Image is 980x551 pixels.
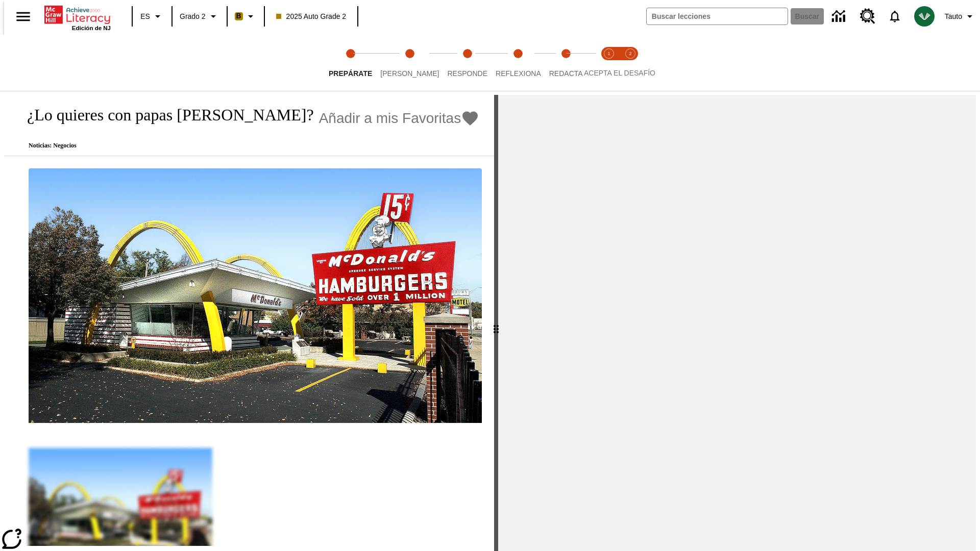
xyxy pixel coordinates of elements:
[616,35,645,91] button: Acepta el desafío contesta step 2 of 2
[908,3,941,30] button: Escoja un nuevo avatar
[321,35,380,91] button: Prepárate step 1 of 5
[647,8,788,24] input: Buscar campo
[881,3,908,30] a: Notificaciones
[498,95,976,551] div: activity
[584,69,655,77] span: ACEPTA EL DESAFÍO
[439,35,496,91] button: Responde step 3 of 5
[319,110,461,127] span: Añadir a mis Favoritas
[826,3,854,31] a: Centro de información
[914,6,935,27] img: avatar image
[941,7,980,26] button: Perfil/Configuración
[372,35,447,91] button: Lee step 2 of 5
[16,142,479,149] p: Noticias: Negocios
[16,106,314,124] h1: ¿Lo quieres con papas [PERSON_NAME]?
[607,51,610,56] text: 1
[140,11,150,22] span: ES
[276,11,347,22] span: 2025 Auto Grade 2
[176,7,224,26] button: Grado: Grado 2, Elige un grado
[487,35,549,91] button: Reflexiona step 4 of 5
[4,95,494,546] div: reading
[380,69,439,78] span: [PERSON_NAME]
[231,7,261,26] button: Boost El color de la clase es anaranjado claro. Cambiar el color de la clase.
[541,35,591,91] button: Redacta step 5 of 5
[594,35,624,91] button: Acepta el desafío lee step 1 of 2
[496,69,541,78] span: Reflexiona
[854,3,881,30] a: Centro de recursos, Se abrirá en una pestaña nueva.
[8,2,38,32] button: Abrir el menú lateral
[629,51,631,56] text: 2
[136,7,168,26] button: Lenguaje: ES, Selecciona un idioma
[319,109,480,127] button: Añadir a mis Favoritas - ¿Lo quieres con papas fritas?
[447,69,487,78] span: Responde
[549,69,583,78] span: Redacta
[494,95,498,551] div: Pulsa la tecla de intro o la barra espaciadora y luego presiona las flechas de derecha e izquierd...
[945,11,962,22] span: Tauto
[236,10,241,22] span: B
[29,168,482,423] img: Uno de los primeros locales de McDonald's, con el icónico letrero rojo y los arcos amarillos.
[180,11,206,22] span: Grado 2
[329,69,372,78] span: Prepárate
[44,4,111,31] div: Portada
[72,25,111,31] span: Edición de NJ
